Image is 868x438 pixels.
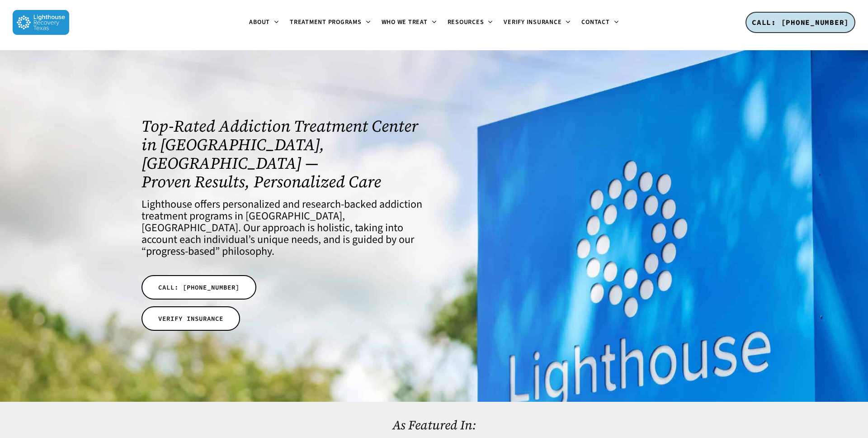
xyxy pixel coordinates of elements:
span: VERIFY INSURANCE [158,314,223,323]
span: Verify Insurance [504,18,561,27]
a: VERIFY INSURANCE [142,306,240,331]
a: As Featured In: [392,416,476,433]
h1: Top-Rated Addiction Treatment Center in [GEOGRAPHIC_DATA], [GEOGRAPHIC_DATA] — Proven Results, Pe... [142,117,422,191]
img: Lighthouse Recovery Texas [13,10,69,35]
a: Resources [442,19,499,26]
a: Treatment Programs [284,19,376,26]
h4: Lighthouse offers personalized and research-backed addiction treatment programs in [GEOGRAPHIC_DA... [142,199,422,257]
span: About [249,18,270,27]
a: CALL: [PHONE_NUMBER] [745,12,855,33]
span: Resources [448,18,484,27]
a: progress-based [146,243,215,259]
span: Treatment Programs [290,18,362,27]
a: Verify Insurance [498,19,576,26]
span: CALL: [PHONE_NUMBER] [158,283,240,292]
span: Who We Treat [382,18,428,27]
a: Who We Treat [376,19,442,26]
a: About [244,19,284,26]
a: CALL: [PHONE_NUMBER] [142,275,256,300]
span: CALL: [PHONE_NUMBER] [752,18,849,27]
span: Contact [581,18,609,27]
a: Contact [576,19,624,26]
